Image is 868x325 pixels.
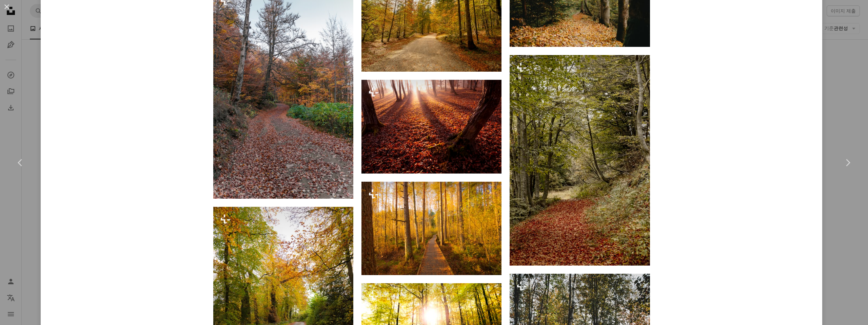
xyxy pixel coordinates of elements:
a: 나무와 나뭇잎으로 둘러싸인 비포장 도로 [213,90,353,96]
img: 나뭇잎으로 뒤덮인 많은 나무로 가득한 숲 [361,80,501,174]
img: 땅에 붉은 잎이 있는 숲속의 길 [510,55,650,266]
a: 땅에 붉은 잎이 있는 숲속의 길 [510,157,650,163]
a: 땅에 나뭇잎이있는 나무로 둘러싸인 포장 도로 [213,309,353,315]
a: 다음 [827,130,868,195]
img: 숲으로 이어지는 숲 속의 길 [361,182,501,275]
a: 숲으로 이어지는 숲 속의 길 [361,225,501,231]
a: 숲 한가운데의 비포장 도로 [361,21,501,28]
a: 나뭇잎으로 뒤덮인 많은 나무로 가득한 숲 [361,124,501,130]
